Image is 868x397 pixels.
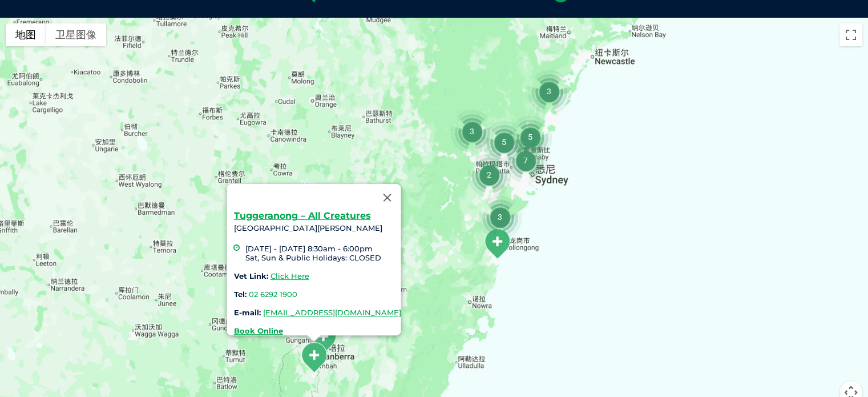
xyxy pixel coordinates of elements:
div: 3 [527,70,571,113]
a: [EMAIL_ADDRESS][DOMAIN_NAME] [263,308,401,317]
div: 5 [508,115,552,159]
a: Book Online [233,326,282,335]
div: 3 [450,110,494,153]
button: 关闭 [373,184,401,211]
a: Click Here [270,271,309,280]
div: [GEOGRAPHIC_DATA][PERSON_NAME] [233,211,401,335]
strong: E-mail: [233,308,260,317]
button: 切换全屏视图 [839,23,862,46]
div: 2 [467,153,511,197]
div: Warilla – Shell Cove [483,228,511,259]
div: 5 [482,121,526,164]
strong: Vet Link: [233,271,268,280]
button: 显示卫星图像 [46,23,106,46]
a: 02 6292 1900 [248,290,297,299]
li: [DATE] - [DATE] 8:30am - 6:00pm Sat, Sun & Public Holidays: CLOSED [245,244,401,262]
div: Tuggeranong – All Creatures [300,342,328,373]
div: Majura Park [309,323,337,354]
div: 3 [478,195,522,239]
button: 显示街道地图 [6,23,46,46]
strong: Tel: [233,290,246,299]
div: 7 [504,139,547,182]
a: Tuggeranong – All Creatures [233,210,370,221]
